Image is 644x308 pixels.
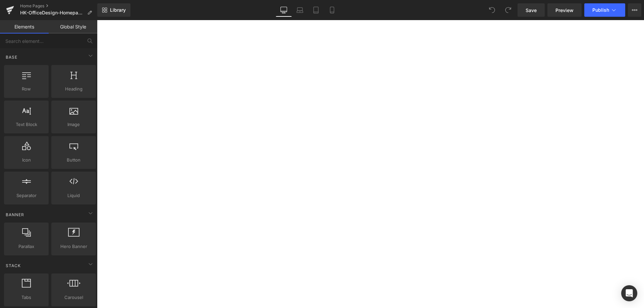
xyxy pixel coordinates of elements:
span: Row [6,85,47,93]
button: More [628,3,641,17]
span: Parallax [6,243,47,250]
div: Open Intercom Messenger [621,285,637,301]
span: Save [526,7,537,14]
span: Image [53,121,94,128]
span: HK-OfficeDesign-Homepage-V2 [20,10,85,15]
span: Tabs [6,294,47,301]
span: Banner [5,211,25,218]
button: Redo [501,3,515,17]
a: Laptop [292,3,308,17]
span: Icon [6,157,47,164]
span: Carousel [53,294,94,301]
span: Text Block [6,121,47,128]
a: Global Style [49,20,97,34]
span: Publish [592,7,609,13]
a: Tablet [308,3,324,17]
span: Button [53,157,94,164]
span: Base [5,54,18,60]
button: Undo [485,3,499,17]
span: Separator [6,192,47,199]
span: Stack [5,262,21,269]
span: Heading [53,85,94,93]
button: Publish [584,3,625,17]
a: New Library [97,3,130,17]
span: Library [110,7,126,13]
span: Liquid [53,192,94,199]
a: Mobile [324,3,340,17]
a: Desktop [276,3,292,17]
span: Preview [555,7,574,14]
span: Hero Banner [53,243,94,250]
a: Preview [547,3,582,17]
a: Home Pages [20,3,97,9]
